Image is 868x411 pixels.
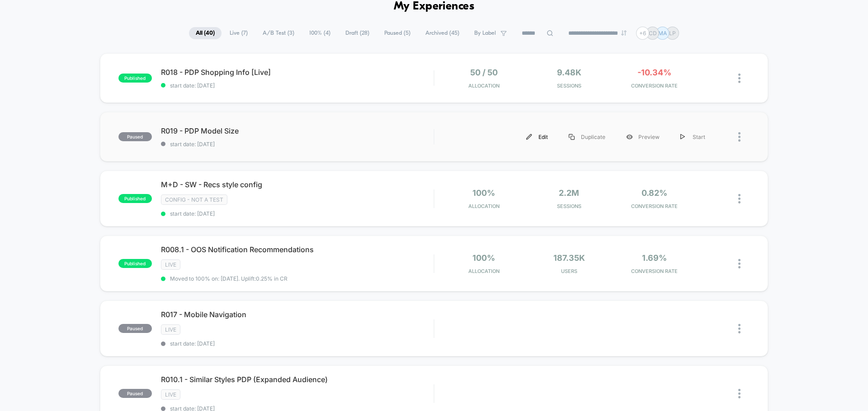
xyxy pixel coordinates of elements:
[614,203,695,209] span: CONVERSION RATE
[553,253,585,263] span: 187.35k
[516,127,558,147] div: Edit
[256,27,301,39] span: A/B Test ( 3 )
[642,253,667,263] span: 1.69%
[302,27,337,39] span: 100% ( 4 )
[680,134,685,140] img: menu
[526,134,532,140] img: menu
[161,324,180,335] span: LIVE
[614,268,695,274] span: CONVERSION RATE
[558,127,616,147] div: Duplicate
[738,132,741,142] img: close
[738,194,741,203] img: close
[161,375,434,384] span: R010.1 - Similar Styles PDP (Expanded Audience)
[529,268,610,274] span: Users
[637,68,671,77] span: -10.34%
[649,30,657,37] p: CD
[161,245,434,254] span: R008.1 - OOS Notification Recommendations
[738,389,741,398] img: close
[474,30,496,37] span: By Label
[636,27,649,40] div: + 6
[118,194,152,203] span: published
[670,127,716,147] div: Start
[472,253,495,263] span: 100%
[738,74,741,83] img: close
[658,30,667,37] p: MA
[161,180,434,189] span: M+D - SW - Recs style config
[118,389,152,398] span: paused
[189,27,222,39] span: All ( 40 )
[616,127,670,147] div: Preview
[529,83,610,89] span: Sessions
[377,27,417,39] span: Paused ( 5 )
[118,324,152,333] span: paused
[529,203,610,209] span: Sessions
[161,68,434,77] span: R018 - PDP Shopping Info [Live]
[161,194,227,205] span: CONFIG - NOT A TEST
[470,68,498,77] span: 50 / 50
[559,188,579,198] span: 2.2M
[468,83,500,89] span: Allocation
[669,30,676,37] p: LP
[468,203,500,209] span: Allocation
[161,340,434,347] span: start date: [DATE]
[614,83,695,89] span: CONVERSION RATE
[621,30,627,36] img: end
[170,275,288,282] span: Moved to 100% on: [DATE] . Uplift: 0.25% in CR
[557,68,581,77] span: 9.48k
[161,310,434,319] span: R017 - Mobile Navigation
[419,27,466,39] span: Archived ( 45 )
[472,188,495,198] span: 100%
[161,126,434,135] span: R019 - PDP Model Size
[161,389,180,400] span: LIVE
[642,188,667,198] span: 0.82%
[738,324,741,333] img: close
[223,27,255,39] span: Live ( 7 )
[118,74,152,83] span: published
[339,27,376,39] span: Draft ( 28 )
[118,259,152,268] span: published
[118,132,152,141] span: paused
[468,268,500,274] span: Allocation
[161,259,180,270] span: LIVE
[569,134,575,140] img: menu
[161,82,434,89] span: start date: [DATE]
[161,141,434,148] span: start date: [DATE]
[738,259,741,268] img: close
[161,210,434,217] span: start date: [DATE]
